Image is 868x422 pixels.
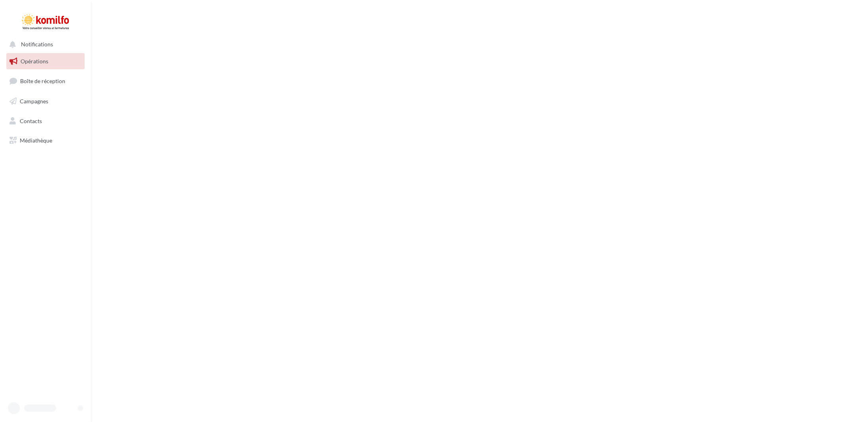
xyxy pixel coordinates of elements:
a: Campagnes [5,93,86,110]
span: Notifications [21,41,53,48]
span: Médiathèque [20,137,52,144]
a: Contacts [5,113,86,129]
a: Boîte de réception [5,72,86,89]
span: Boîte de réception [20,78,65,84]
a: Opérations [5,53,86,70]
span: Contacts [20,117,42,124]
span: Campagnes [20,98,48,105]
a: Médiathèque [5,132,86,149]
span: Opérations [21,58,48,65]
